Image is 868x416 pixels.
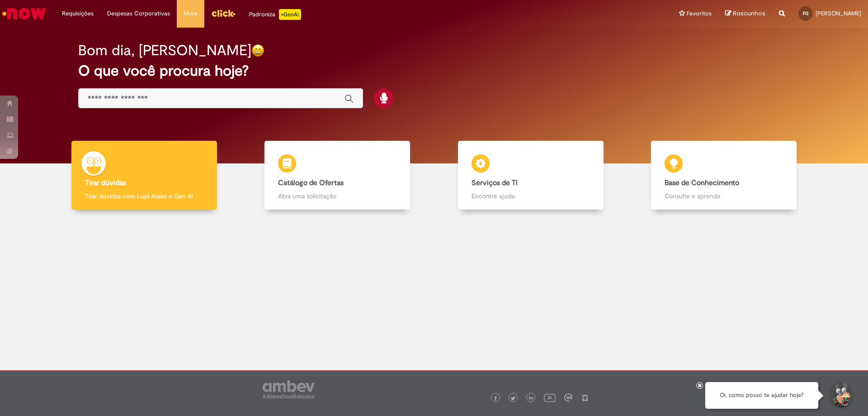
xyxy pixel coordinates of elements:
img: logo_footer_naosei.png [581,393,589,402]
p: Abra uma solicitação [278,191,396,201]
span: Favoritos [687,9,712,18]
b: Tirar dúvidas [85,178,126,187]
span: Despesas Corporativas [107,9,170,18]
button: Iniciar Conversa de Suporte [827,382,854,409]
img: happy-face.png [251,44,264,57]
a: Rascunhos [725,10,765,18]
a: Serviços de TI Encontre ajuda [434,141,627,210]
div: Padroniza [249,9,301,20]
a: Base de Conhecimento Consulte e aprenda [627,141,821,210]
span: More [184,9,198,18]
span: Requisições [62,9,94,18]
img: logo_footer_linkedin.png [529,396,533,401]
b: Catálogo de Ofertas [278,178,344,187]
p: Consulte e aprenda [665,191,783,201]
p: +GenAi [279,9,301,20]
b: Serviços de TI [472,178,518,187]
img: logo_footer_ambev_rotulo_gray.png [263,380,315,398]
img: logo_footer_workplace.png [564,393,572,402]
img: logo_footer_youtube.png [544,392,556,403]
h2: Bom dia, [PERSON_NAME] [78,43,251,58]
span: Rascunhos [733,9,765,18]
img: logo_footer_twitter.png [511,396,515,401]
span: [PERSON_NAME] [816,10,861,17]
img: click_logo_yellow_360x200.png [211,6,236,20]
p: Encontre ajuda [472,191,590,201]
div: Oi, como posso te ajudar hoje? [705,382,818,409]
span: FG [803,10,808,16]
b: Base de Conhecimento [665,178,739,187]
img: logo_footer_facebook.png [493,396,498,401]
img: ServiceNow [1,5,47,23]
a: Tirar dúvidas Tirar dúvidas com Lupi Assist e Gen Ai [47,141,241,210]
h2: O que você procura hoje? [78,63,790,79]
a: Catálogo de Ofertas Abra uma solicitação [241,141,434,210]
p: Tirar dúvidas com Lupi Assist e Gen Ai [85,191,203,201]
